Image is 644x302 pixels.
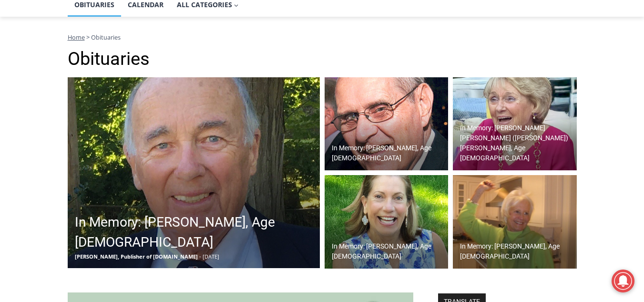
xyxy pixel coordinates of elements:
a: In Memory: [PERSON_NAME] [PERSON_NAME] ([PERSON_NAME]) [PERSON_NAME], Age [DEMOGRAPHIC_DATA] [453,77,577,171]
nav: Breadcrumbs [68,32,577,42]
img: Obituary - Maureen Catherine Devlin Koecheler [453,77,577,171]
img: Obituary - Richard Allen Hynson [68,77,320,268]
span: Open Tues. - Sun. [PHONE_NUMBER] [3,98,93,135]
a: In Memory: [PERSON_NAME], Age [DEMOGRAPHIC_DATA] [PERSON_NAME], Publisher of [DOMAIN_NAME] - [DATE] [68,77,320,268]
a: Home [68,33,85,42]
img: Obituary - Barbara defrondeville [453,175,577,269]
span: [DATE] [203,253,219,260]
div: Located at [STREET_ADDRESS][PERSON_NAME] [98,60,135,114]
span: Intern @ [DOMAIN_NAME] [249,95,442,116]
span: - [199,253,201,260]
img: Obituary - Donald J. Demas [325,77,449,171]
a: Open Tues. - Sun. [PHONE_NUMBER] [0,96,96,119]
h2: In Memory: [PERSON_NAME], Age [DEMOGRAPHIC_DATA] [332,241,446,261]
a: In Memory: [PERSON_NAME], Age [DEMOGRAPHIC_DATA] [453,175,577,269]
a: In Memory: [PERSON_NAME], Age [DEMOGRAPHIC_DATA] [325,175,449,269]
h1: Obituaries [68,48,577,70]
h2: In Memory: [PERSON_NAME], Age [DEMOGRAPHIC_DATA] [332,143,446,163]
a: Intern @ [DOMAIN_NAME] [229,93,462,119]
a: In Memory: [PERSON_NAME], Age [DEMOGRAPHIC_DATA] [325,77,449,171]
h2: In Memory: [PERSON_NAME] [PERSON_NAME] ([PERSON_NAME]) [PERSON_NAME], Age [DEMOGRAPHIC_DATA] [460,123,574,163]
span: [PERSON_NAME], Publisher of [DOMAIN_NAME] [75,253,198,260]
div: "I learned about the history of a place I’d honestly never considered even as a resident of [GEOG... [241,0,450,93]
h2: In Memory: [PERSON_NAME], Age [DEMOGRAPHIC_DATA] [460,241,574,261]
img: Obituary - Maryanne Bardwil Lynch IMG_5518 [325,175,449,269]
span: > [86,33,90,42]
span: Obituaries [91,33,121,42]
h2: In Memory: [PERSON_NAME], Age [DEMOGRAPHIC_DATA] [75,212,317,252]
